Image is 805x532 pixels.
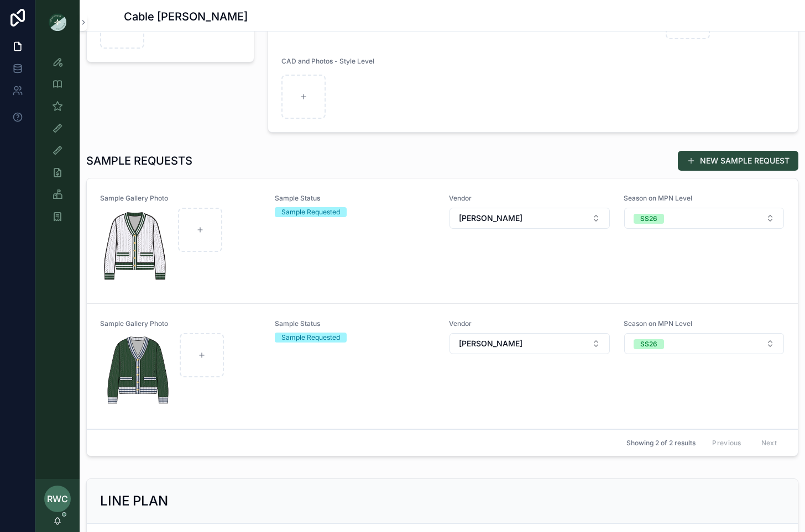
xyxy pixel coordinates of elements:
[640,339,657,349] div: SS26
[87,304,798,429] a: Sample Gallery PhotoScreenshot-2025-08-24-at-3.51.57-PM.pngSample StatusSample RequestedVendorSel...
[101,208,174,287] img: Screenshot-2025-08-24-at-3.53.30-PM.png
[640,214,657,224] div: SS26
[100,492,168,510] h2: LINE PLAN
[101,333,175,413] img: Screenshot-2025-08-24-at-3.51.57-PM.png
[449,333,610,354] button: Select Button
[624,208,785,229] button: Select Button
[275,194,436,203] span: Sample Status
[624,333,785,354] button: Select Button
[47,492,68,505] span: RWC
[87,178,798,304] a: Sample Gallery PhotoScreenshot-2025-08-24-at-3.53.30-PM.pngSample StatusSample RequestedVendorSel...
[100,194,262,203] span: Sample Gallery Photo
[281,57,374,65] span: CAD and Photos - Style Level
[449,319,610,328] span: Vendor
[449,208,610,229] button: Select Button
[678,151,798,171] button: NEW SAMPLE REQUEST
[624,194,785,203] span: Season on MPN Level
[626,439,696,447] span: Showing 2 of 2 results
[35,44,80,241] div: scrollable content
[459,338,522,349] span: [PERSON_NAME]
[281,207,340,217] div: Sample Requested
[281,333,340,343] div: Sample Requested
[459,213,522,224] span: [PERSON_NAME]
[86,153,192,168] h1: SAMPLE REQUESTS
[624,319,785,328] span: Season on MPN Level
[124,9,248,24] h1: Cable [PERSON_NAME]
[449,194,610,203] span: Vendor
[275,319,436,328] span: Sample Status
[49,13,66,31] img: App logo
[100,319,262,328] span: Sample Gallery Photo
